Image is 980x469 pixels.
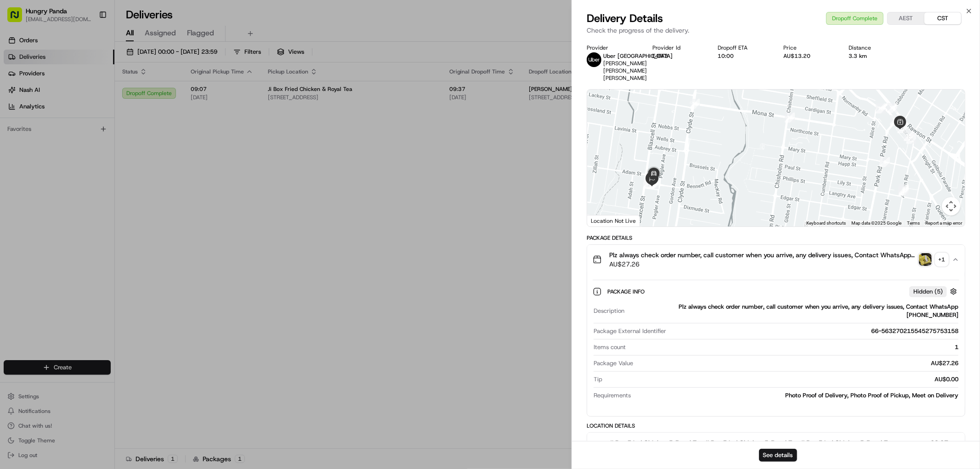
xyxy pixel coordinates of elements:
[652,52,668,60] button: E4FF3
[9,134,24,148] img: Bea Lacdao
[925,220,962,226] a: Report a map error
[909,286,959,297] button: Hidden (5)
[594,343,626,351] span: Items count
[587,215,640,226] div: Location Not Live
[670,327,958,335] div: 66-563270215545275753158
[849,52,900,60] div: 3.3 km
[9,37,167,51] p: Welcome 👋
[9,88,26,104] img: 1736555255976-a54dd68f-1ca7-489b-9aae-adbdc363a1c4
[28,142,74,150] span: [PERSON_NAME]
[919,253,932,266] img: photo_proof_of_pickup image
[142,118,167,129] button: See all
[81,142,103,150] span: 8月19日
[41,97,126,104] div: We're available if you need us!
[913,288,943,296] span: Hidden ( 5 )
[65,227,111,235] a: Powered byPylon
[24,59,152,69] input: Clear
[587,11,663,26] span: Delivery Details
[899,184,909,194] div: 8
[594,359,633,367] span: Package Value
[759,449,797,462] button: See details
[887,103,897,113] div: 11
[41,88,151,97] div: Start new chat
[935,253,948,266] div: + 1
[919,253,948,266] button: photo_proof_of_pickup image+1
[6,202,74,218] a: 📗Knowledge Base
[594,375,602,384] span: Tip
[156,90,167,102] button: Start new chat
[603,60,647,82] span: [PERSON_NAME] [PERSON_NAME] [PERSON_NAME]
[18,205,70,215] span: Knowledge Base
[890,115,900,125] div: 14
[9,119,62,127] div: Past conversations
[587,422,965,429] div: Location Details
[587,433,965,462] button: Ji Box Fried Chicken & Royal Tea Ji Box Fried Chicken & Royal Tea Ji Box Fried Chicken & Royal Te...
[91,228,111,235] span: Pylon
[587,274,965,416] div: Plz always check order number, call customer when you arrive, any delivery issues, Contact WhatsA...
[30,167,34,175] span: •
[652,44,703,51] div: Provider Id
[587,52,601,67] img: uber-new-logo.jpeg
[594,307,624,315] span: Description
[942,197,960,215] button: Map camera controls
[18,143,26,150] img: 1736555255976-a54dd68f-1ca7-489b-9aae-adbdc363a1c4
[718,44,769,51] div: Dropoff ETA
[76,142,79,150] span: •
[74,202,151,218] a: 💻API Documentation
[629,343,958,351] div: 1
[783,44,834,51] div: Price
[634,391,958,400] div: Photo Proof of Delivery, Photo Proof of Pickup, Meet on Delivery
[904,131,914,141] div: 15
[35,167,57,175] span: 8月15日
[594,327,666,335] span: Package External Identifier
[589,215,620,226] img: Google
[609,260,915,269] span: AU$27.26
[609,250,915,260] span: Plz always check order number, call customer when you arrive, any delivery issues, Contact WhatsA...
[628,303,958,319] div: Plz always check order number, call customer when you arrive, any delivery issues, Contact WhatsA...
[851,220,901,226] span: Map data ©2025 Google
[587,245,965,274] button: Plz always check order number, call customer when you arrive, any delivery issues, Contact WhatsA...
[607,288,646,295] span: Package Info
[643,178,653,188] div: 19
[589,215,620,226] a: Open this area in Google Maps (opens a new window)
[19,88,36,104] img: 1753817452368-0c19585d-7be3-40d9-9a41-2dc781b3d1eb
[806,220,846,226] button: Keyboard shortcuts
[690,99,700,109] div: 18
[606,375,958,384] div: AU$0.00
[907,220,920,226] a: Terms (opens in new tab)
[587,44,638,51] div: Provider
[783,52,834,60] div: AU$13.20
[587,26,965,35] p: Check the progress of the delivery.
[924,12,961,24] button: CST
[78,206,85,214] div: 💻
[87,205,147,215] span: API Documentation
[718,52,769,60] div: 10:00
[785,113,795,123] div: 17
[876,103,886,113] div: 16
[880,157,890,167] div: 9
[9,206,17,214] div: 📗
[849,44,900,51] div: Distance
[929,438,948,447] span: 09:07
[603,52,673,60] span: Uber [GEOGRAPHIC_DATA]
[637,359,958,367] div: AU$27.26
[594,391,631,400] span: Requirements
[609,438,894,447] span: Ji Box Fried Chicken & Royal Tea Ji Box Fried Chicken & Royal Tea Ji Box Fried Chicken & Royal Tea
[587,234,965,242] div: Package Details
[9,9,28,28] img: Nash
[888,12,924,24] button: AEST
